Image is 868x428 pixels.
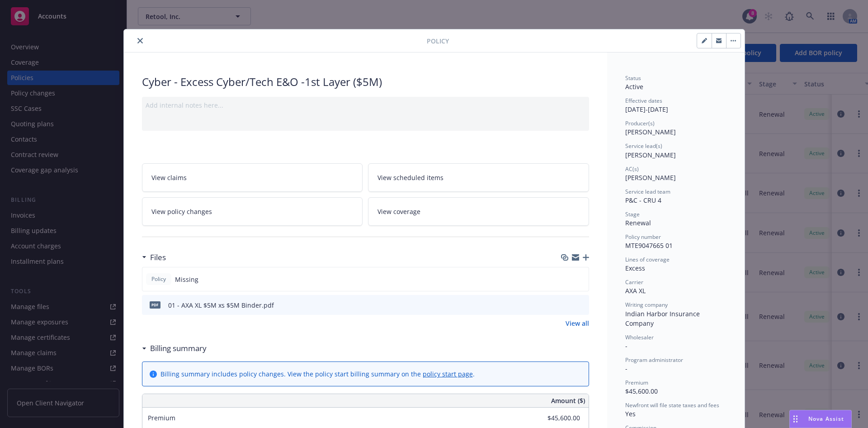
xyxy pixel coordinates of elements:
[625,128,676,136] span: [PERSON_NAME]
[168,300,274,310] div: 01 - AXA XL $5M xs $5M Binder.pdf
[625,309,702,328] span: Indian Harbor Insurance Company
[625,356,683,364] span: Program administrator
[368,197,589,226] a: View coverage
[551,396,585,405] span: Amount ($)
[142,252,166,263] div: Files
[625,119,655,127] span: Producer(s)
[150,275,168,283] span: Policy
[625,264,645,272] span: Excess
[625,233,661,241] span: Policy number
[625,409,636,418] span: Yes
[175,275,198,284] span: Missing
[625,188,670,195] span: Service lead team
[625,241,673,250] span: MTE9047665 01
[625,333,654,341] span: Wholesaler
[377,207,420,216] span: View coverage
[427,36,449,46] span: Policy
[148,414,175,422] span: Premium
[790,410,801,428] div: Drag to move
[151,207,212,216] span: View policy changes
[625,387,658,395] span: $45,600.00
[789,410,852,428] button: Nova Assist
[563,300,570,310] button: download file
[625,286,646,295] span: AXA XL
[625,219,651,227] span: Renewal
[625,364,627,373] span: -
[566,319,589,328] a: View all
[625,401,719,409] span: Newfront will file state taxes and fees
[142,342,207,354] div: Billing summary
[142,74,589,90] div: Cyber - Excess Cyber/Tech E&O -1st Layer ($5M)
[150,342,207,354] h3: Billing summary
[150,301,160,308] span: pdf
[625,256,670,263] span: Lines of coverage
[625,210,640,218] span: Stage
[150,252,166,263] h3: Files
[625,278,643,286] span: Carrier
[377,173,443,182] span: View scheduled items
[527,411,585,425] input: 0.00
[625,342,627,350] span: -
[625,74,641,82] span: Status
[625,379,648,386] span: Premium
[151,173,187,182] span: View claims
[146,100,585,110] div: Add internal notes here...
[423,370,473,378] a: policy start page
[625,165,639,173] span: AC(s)
[625,82,643,91] span: Active
[625,151,676,159] span: [PERSON_NAME]
[160,369,475,379] div: Billing summary includes policy changes. View the policy start billing summary on the .
[135,35,146,46] button: close
[625,142,662,150] span: Service lead(s)
[625,196,661,204] span: P&C - CRU 4
[625,301,668,309] span: Writing company
[368,163,589,192] a: View scheduled items
[625,173,676,182] span: [PERSON_NAME]
[142,163,363,192] a: View claims
[808,415,844,423] span: Nova Assist
[142,197,363,226] a: View policy changes
[625,97,726,114] div: [DATE] - [DATE]
[577,300,585,310] button: preview file
[625,97,662,105] span: Effective dates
